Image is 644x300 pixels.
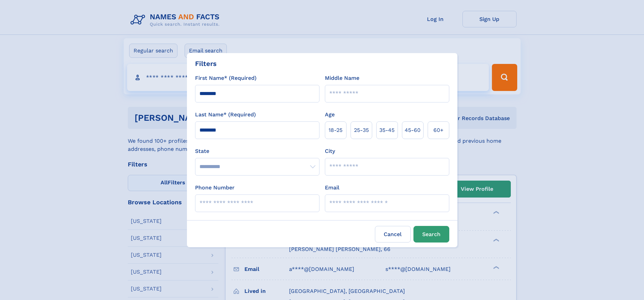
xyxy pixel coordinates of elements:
[433,126,444,134] span: 60+
[325,147,335,155] label: City
[195,111,256,119] label: Last Name* (Required)
[405,126,421,134] span: 45‑60
[325,111,335,119] label: Age
[325,184,339,192] label: Email
[195,184,235,192] label: Phone Number
[375,226,411,243] label: Cancel
[325,74,359,82] label: Middle Name
[195,59,217,69] div: Filters
[329,126,342,134] span: 18‑25
[354,126,369,134] span: 25‑35
[413,226,449,243] button: Search
[379,126,395,134] span: 35‑45
[195,74,257,82] label: First Name* (Required)
[195,147,319,155] label: State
